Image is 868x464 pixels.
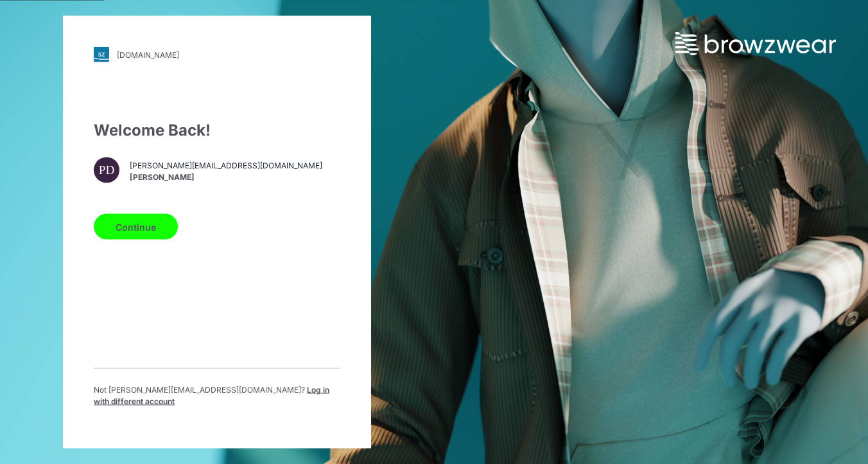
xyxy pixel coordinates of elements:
[94,47,340,62] a: [DOMAIN_NAME]
[94,47,109,62] img: svg+xml;base64,PHN2ZyB3aWR0aD0iMjgiIGhlaWdodD0iMjgiIHZpZXdCb3g9IjAgMCAyOCAyOCIgZmlsbD0ibm9uZSIgeG...
[117,49,179,59] div: [DOMAIN_NAME]
[94,214,178,240] button: Continue
[94,157,119,183] div: PD
[94,384,340,407] p: Not [PERSON_NAME][EMAIL_ADDRESS][DOMAIN_NAME] ?
[130,171,322,183] span: [PERSON_NAME]
[94,119,340,142] div: Welcome Back!
[130,159,322,171] span: [PERSON_NAME][EMAIL_ADDRESS][DOMAIN_NAME]
[675,32,836,55] img: browzwear-logo.73288ffb.svg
